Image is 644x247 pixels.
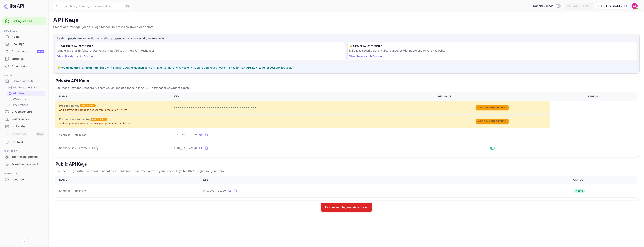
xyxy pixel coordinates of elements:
div: Switch to Production mode [532,4,562,8]
strong: Recommended for beginners: [60,66,100,69]
th: NAME [55,176,201,184]
span: Sandbox – Public Key [59,133,87,137]
div: Commission [12,64,44,69]
div: Vouchers [12,177,44,182]
table: public api keys table [55,176,637,198]
th: STATUS [550,92,637,101]
div: CustomersNew [2,48,46,55]
strong: X-API-Key [142,86,157,90]
div: ⌘K [125,4,130,8]
p: LiteAPI supports two authentication methods depending on your security requirements: [56,36,637,40]
a: Bookings [2,40,46,47]
a: Earnings [2,55,46,62]
div: New [37,50,44,53]
a: Commission [2,63,46,70]
div: UI Components [12,110,44,114]
a: Team management [2,153,46,160]
span: sand_46...2498 [174,146,197,150]
p: Create and manage your API keys for secure access to liteAPI endpoints. [53,25,640,29]
div: UI Components [2,108,46,115]
div: Developer tools [12,79,41,83]
div: Whitelabel [12,124,44,129]
div: Customers [12,49,44,54]
span: Marketing [2,172,46,176]
span: 04cac65...1260 [203,189,226,193]
div: Webhooks [7,96,45,102]
p: API Keys [13,91,25,95]
a: API Logs [2,138,46,145]
a: Fraud management [2,161,46,168]
a: Add Payment Method [476,119,509,123]
th: KEY [201,176,521,184]
span: Security [2,149,46,153]
p: API Keys [53,17,640,24]
th: KEY [172,92,434,101]
div: Not enabled [80,104,96,107]
a: CustomersNew [2,48,46,55]
div: Fraud management [12,162,44,167]
span: Sandbox – Public Key [59,189,87,193]
th: LIVE USAGE [434,92,550,101]
h5: Private API Keys [55,78,637,84]
a: Integrations [8,103,43,107]
div: Home [12,35,44,39]
p: Integrations [13,103,28,107]
a: Vouchers [2,176,46,183]
span: Sandbox mode [533,4,554,8]
p: Use these keys with Secure Authentication for enhanced security. Pair with your private keys for ... [55,169,637,173]
div: Commission [2,63,46,70]
a: API Keys [8,91,43,95]
div: Whitelabel [2,123,46,130]
img: LiteAPI logo [3,3,24,9]
div: Fraud management [2,161,46,168]
button: Collapse navigation [21,237,28,244]
div: Getting started [2,17,46,25]
p: Add a payment method to access your production API key [59,108,170,112]
p: API docs and SDKs [13,85,37,89]
div: Vouchers [2,176,46,183]
a: Whitelabel [2,123,46,130]
div: Performance [2,116,46,123]
div: Integrations [7,102,45,108]
th: STATUS [521,176,637,184]
h6: 🔒 Secure Authentication [349,44,635,48]
p: ••••••••••••••••••••••••••••••••••••••••••••• [174,106,432,110]
p: Enhanced security using HMAC signatures with public and private key pairs. [349,49,635,52]
table: private api keys table [55,92,637,155]
a: Add Payment Method [476,106,509,109]
th: NAME [55,92,172,101]
div: Bookings [12,42,44,46]
h6: Production Key [59,104,79,108]
p: 💡 Start with Standard Authentication as it's simpler to implement. You only need to add your priv... [57,66,635,70]
button: Revoke and Regenerate all keys [321,203,372,212]
a: Webhooks [8,97,43,101]
div: Not enabled [91,118,107,121]
a: Performance [2,116,46,123]
input: Search (e.g. bookings, documentation) [61,2,123,10]
a: UI Components [2,108,46,115]
div: API docs and SDKs [7,85,45,90]
div: Earnings [12,57,44,61]
button: Add Payment Method [476,119,509,124]
span: Business [2,29,46,33]
p: Add a payment method to access your production public key [59,122,170,125]
a: API docs and SDKs [8,85,43,89]
p: [PERSON_NAME]-... [601,4,623,8]
p: Simple and straightforward. Use your private API key in the header. [57,49,344,52]
div: Home [2,33,46,40]
div: Team management [12,155,44,159]
a: View Secure Auth Docs → [349,55,382,58]
div: Performance [12,117,44,121]
img: Adrien Devleschoudere [632,3,638,9]
span: 04cac65...1260 [174,133,197,137]
h5: Public API Keys [55,161,637,167]
p: Webhooks [13,97,26,101]
p: Use these keys for Standard Authentication. Include them in the header of your requests. [55,86,637,90]
div: API Logs [2,138,46,145]
div: Team management [2,153,46,161]
p: ••••••••••••••••••••••••••••••••••••••••••••• [174,119,432,123]
strong: X-API-Key [243,66,257,69]
div: [DATE] — [DATE] [572,4,590,8]
div: API Keys [7,91,45,96]
a: View Standard Auth Docs → [57,55,93,58]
